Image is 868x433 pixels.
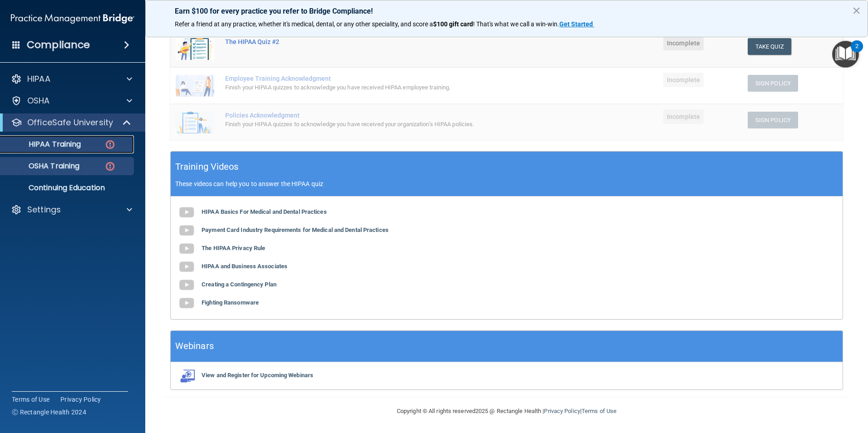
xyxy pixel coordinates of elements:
[12,395,49,404] a: Terms of Use
[225,75,547,82] div: Employee Training Acknowledgment
[663,73,704,87] span: Incomplete
[178,276,196,294] img: gray_youtube_icon.38fcd6cc.png
[559,20,593,28] strong: Get Started
[6,183,130,192] p: Continuing Education
[178,294,196,312] img: gray_youtube_icon.38fcd6cc.png
[748,38,791,55] button: Take Quiz
[225,112,547,119] div: Policies Acknowledgment
[202,281,276,288] b: Creating a Contingency Plan
[852,3,861,18] button: Close
[178,240,196,258] img: gray_youtube_icon.38fcd6cc.png
[178,221,196,240] img: gray_youtube_icon.38fcd6cc.png
[178,369,196,383] img: webinarIcon.c7ebbf15.png
[202,208,327,215] b: HIPAA Basics For Medical and Dental Practices
[663,36,704,50] span: Incomplete
[11,117,132,128] a: OfficeSafe University
[832,41,859,68] button: Open Resource Center, 2 new notifications
[855,46,858,58] div: 2
[11,10,134,28] img: PMB logo
[225,38,547,45] div: The HIPAA Quiz #2
[202,299,259,306] b: Fighting Ransomware
[202,372,313,379] b: View and Register for Upcoming Webinars
[225,119,547,130] div: Finish your HIPAA quizzes to acknowledge you have received your organization’s HIPAA policies.
[544,408,580,414] a: Privacy Policy
[202,263,287,270] b: HIPAA and Business Associates
[225,82,547,93] div: Finish your HIPAA quizzes to acknowledge you have received HIPAA employee training.
[178,258,196,276] img: gray_youtube_icon.38fcd6cc.png
[559,20,594,28] a: Get Started
[175,180,838,187] p: These videos can help you to answer the HIPAA quiz
[582,408,616,414] a: Terms of Use
[175,159,239,175] h5: Training Videos
[11,74,132,84] a: HIPAA
[12,408,86,417] span: Ⓒ Rectangle Health 2024
[178,203,196,221] img: gray_youtube_icon.38fcd6cc.png
[11,95,132,106] a: OSHA
[27,74,50,84] p: HIPAA
[175,7,838,15] p: Earn $100 for every practice you refer to Bridge Compliance!
[27,95,50,106] p: OSHA
[748,75,798,92] button: Sign Policy
[663,109,704,124] span: Incomplete
[27,117,113,128] p: OfficeSafe University
[6,162,79,171] p: OSHA Training
[175,338,214,354] h5: Webinars
[202,226,389,233] b: Payment Card Industry Requirements for Medical and Dental Practices
[27,204,61,215] p: Settings
[748,112,798,128] button: Sign Policy
[104,139,116,150] img: danger-circle.6113f641.png
[60,395,101,404] a: Privacy Policy
[11,204,132,215] a: Settings
[175,20,433,28] span: Refer a friend at any practice, whether it's medical, dental, or any other speciality, and score a
[6,140,81,149] p: HIPAA Training
[202,245,265,251] b: The HIPAA Privacy Rule
[27,39,90,51] h4: Compliance
[104,161,116,172] img: danger-circle.6113f641.png
[473,20,559,28] span: ! That's what we call a win-win.
[341,397,672,426] div: Copyright © All rights reserved 2025 @ Rectangle Health | |
[433,20,473,28] strong: $100 gift card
